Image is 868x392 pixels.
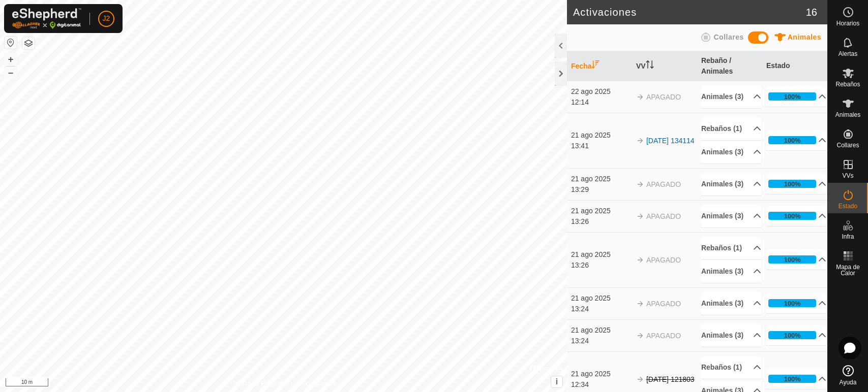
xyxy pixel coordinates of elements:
[828,361,868,389] a: Ayuda
[646,256,681,264] span: APAGADO
[840,379,857,385] span: Ayuda
[768,255,816,264] div: 100%
[567,51,632,81] th: Fecha
[556,377,558,386] span: i
[701,292,761,315] p-accordion-header: Animales (3)
[784,299,801,308] div: 100%
[766,369,826,389] p-accordion-header: 100%
[571,260,631,271] div: 13:26
[768,136,816,144] div: 100%
[766,325,826,345] p-accordion-header: 100%
[103,13,110,24] span: J2
[766,249,826,270] p-accordion-header: 100%
[839,51,857,57] span: Alertas
[836,20,859,26] span: Horarios
[646,212,681,220] span: APAGADO
[835,112,860,118] span: Animales
[835,81,860,87] span: Rebaños
[571,141,631,151] div: 13:41
[12,8,81,29] img: Logo Gallagher
[830,264,865,276] span: Mapa de Calor
[836,142,859,148] span: Collares
[701,260,761,283] p-accordion-header: Animales (3)
[5,53,17,66] button: +
[697,51,762,81] th: Rebaño / Animales
[571,325,631,336] div: 21 ago 2025
[571,130,631,141] div: 21 ago 2025
[788,33,821,41] span: Animales
[701,117,761,140] p-accordion-header: Rebaños (1)
[766,206,826,226] p-accordion-header: 100%
[636,332,644,340] img: arrow
[766,293,826,313] p-accordion-header: 100%
[636,137,644,145] img: arrow
[571,379,631,390] div: 12:34
[701,237,761,259] p-accordion-header: Rebaños (1)
[713,33,743,41] span: Collares
[768,92,816,101] div: 100%
[302,379,336,388] a: Contáctenos
[768,331,816,339] div: 100%
[784,92,801,102] div: 100%
[636,256,644,264] img: arrow
[231,379,289,388] a: Política de Privacidad
[636,180,644,188] img: arrow
[766,174,826,194] p-accordion-header: 100%
[646,375,695,383] s: [DATE] 121803
[768,180,816,188] div: 100%
[571,86,631,97] div: 22 ago 2025
[701,324,761,347] p-accordion-header: Animales (3)
[768,299,816,307] div: 100%
[571,174,631,184] div: 21 ago 2025
[784,255,801,265] div: 100%
[646,332,681,340] span: APAGADO
[784,331,801,340] div: 100%
[762,51,827,81] th: Estado
[784,374,801,384] div: 100%
[636,300,644,308] img: arrow
[571,97,631,108] div: 12:14
[5,67,17,79] button: –
[571,249,631,260] div: 21 ago 2025
[591,62,600,70] p-sorticon: Activar para ordenar
[571,216,631,227] div: 13:26
[842,234,854,240] span: Infra
[636,375,644,383] img: arrow
[646,62,654,70] p-sorticon: Activar para ordenar
[839,203,857,209] span: Estado
[571,336,631,346] div: 13:24
[701,141,761,164] p-accordion-header: Animales (3)
[766,86,826,107] p-accordion-header: 100%
[5,37,17,49] button: Restablecer Mapa
[571,304,631,314] div: 13:24
[701,356,761,379] p-accordion-header: Rebaños (1)
[646,300,681,308] span: APAGADO
[784,211,801,221] div: 100%
[551,376,562,387] button: i
[806,5,817,20] span: 16
[646,137,695,145] a: [DATE] 134114
[784,136,801,145] div: 100%
[701,173,761,195] p-accordion-header: Animales (3)
[632,51,697,81] th: VV
[646,180,681,188] span: APAGADO
[571,206,631,216] div: 21 ago 2025
[636,212,644,220] img: arrow
[768,212,816,220] div: 100%
[573,6,806,18] h2: Activaciones
[571,369,631,379] div: 21 ago 2025
[571,293,631,304] div: 21 ago 2025
[571,184,631,195] div: 13:29
[784,179,801,189] div: 100%
[646,93,681,101] span: APAGADO
[768,375,816,383] div: 100%
[701,85,761,108] p-accordion-header: Animales (3)
[636,93,644,101] img: arrow
[701,205,761,227] p-accordion-header: Animales (3)
[22,37,35,49] button: Capas del Mapa
[842,173,853,179] span: VVs
[766,130,826,150] p-accordion-header: 100%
